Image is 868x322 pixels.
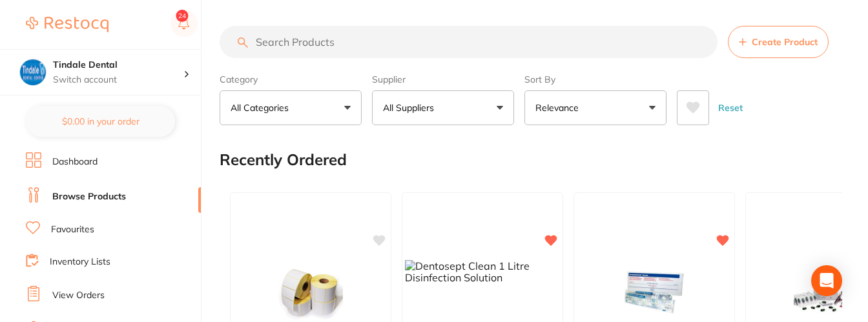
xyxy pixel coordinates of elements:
button: Create Product [728,26,829,58]
img: Dentosept Clean 1 Litre Disinfection Solution [405,260,560,284]
button: $0.00 in your order [26,106,175,137]
span: Create Product [752,37,818,47]
img: Tindale Dental [20,59,46,85]
h2: Recently Ordered [220,151,347,169]
a: Inventory Lists [50,256,110,268]
p: All Suppliers [383,101,439,114]
button: All Categories [220,90,362,125]
label: Supplier [372,74,514,85]
p: Switch account [53,74,183,86]
label: Sort By [524,74,666,85]
img: Restocq Logo [26,17,108,32]
input: Search Products [220,26,718,58]
a: Browse Products [52,190,126,203]
button: Relevance [524,90,666,125]
button: Reset [714,90,747,125]
a: View Orders [52,289,105,302]
h4: Tindale Dental [53,59,183,72]
p: Relevance [535,101,584,114]
a: Dashboard [52,156,98,168]
p: All Categories [231,101,294,114]
label: Category [220,74,362,85]
a: Favourites [51,223,94,236]
a: Restocq Logo [26,10,108,39]
div: Open Intercom Messenger [811,265,842,296]
button: All Suppliers [372,90,514,125]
